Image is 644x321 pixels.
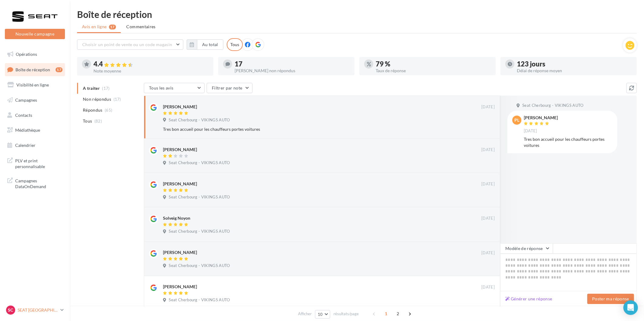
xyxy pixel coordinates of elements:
[393,309,403,319] span: 2
[334,311,359,317] span: résultats/page
[169,117,230,123] span: Seat Cherbourg - VIKINGS AUTO
[4,154,66,172] a: PLV et print personnalisable
[235,69,350,73] div: [PERSON_NAME] non répondus
[524,128,537,134] span: [DATE]
[5,29,65,39] button: Nouvelle campagne
[163,104,197,110] div: [PERSON_NAME]
[514,117,519,123] span: PL
[587,294,634,304] button: Poster ma réponse
[517,69,632,73] div: Délai de réponse moyen
[144,83,205,93] button: Tous les avis
[500,243,553,254] button: Modèle de réponse
[93,61,208,68] div: 4.4
[93,69,208,73] div: Note moyenne
[18,307,58,313] p: SEAT [GEOGRAPHIC_DATA]
[15,67,50,72] span: Boîte de réception
[481,285,495,290] span: [DATE]
[187,39,223,50] button: Au total
[524,136,612,148] div: Tres bon accueil pour les chauffeurs portes voitures
[4,63,66,76] a: Boîte de réception17
[163,147,197,153] div: [PERSON_NAME]
[169,297,230,303] span: Seat Cherbourg - VIKINGS AUTO
[127,24,156,30] span: Commentaires
[15,112,32,117] span: Contacts
[16,52,37,57] span: Opérations
[315,310,330,319] button: 10
[517,61,632,67] div: 123 jours
[82,42,172,47] span: Choisir un point de vente ou un code magasin
[4,109,66,122] a: Contacts
[503,295,555,302] button: Générer une réponse
[376,61,491,67] div: 79 %
[15,177,63,190] span: Campagnes DataOnDemand
[83,96,111,102] span: Non répondus
[481,104,495,110] span: [DATE]
[481,181,495,187] span: [DATE]
[15,157,63,170] span: PLV et print personnalisable
[376,69,491,73] div: Taux de réponse
[15,143,36,148] span: Calendrier
[105,108,112,113] span: (65)
[4,48,66,61] a: Opérations
[4,94,66,106] a: Campagnes
[169,160,230,166] span: Seat Cherbourg - VIKINGS AUTO
[4,139,66,152] a: Calendrier
[149,85,174,90] span: Tous les avis
[481,216,495,221] span: [DATE]
[318,312,323,317] span: 10
[481,250,495,256] span: [DATE]
[16,82,49,87] span: Visibilité en ligne
[522,103,583,108] span: Seat Cherbourg - VIKINGS AUTO
[4,174,66,192] a: Campagnes DataOnDemand
[15,127,40,133] span: Médiathèque
[169,194,230,200] span: Seat Cherbourg - VIKINGS AUTO
[207,83,253,93] button: Filtrer par note
[524,116,558,120] div: [PERSON_NAME]
[4,124,66,137] a: Médiathèque
[227,38,243,51] div: Tous
[5,304,65,316] a: SC SEAT [GEOGRAPHIC_DATA]
[481,147,495,153] span: [DATE]
[163,284,197,290] div: [PERSON_NAME]
[197,39,223,50] button: Au total
[94,119,102,123] span: (82)
[163,215,190,221] div: Solveig Noyon
[163,181,197,187] div: [PERSON_NAME]
[77,39,183,50] button: Choisir un point de vente ou un code magasin
[235,61,350,67] div: 17
[77,10,637,19] div: Boîte de réception
[381,309,391,319] span: 1
[8,307,13,313] span: SC
[163,249,197,255] div: [PERSON_NAME]
[169,229,230,234] span: Seat Cherbourg - VIKINGS AUTO
[169,263,230,269] span: Seat Cherbourg - VIKINGS AUTO
[298,311,312,317] span: Afficher
[56,67,63,72] div: 17
[4,79,66,91] a: Visibilité en ligne
[623,300,638,315] div: Open Intercom Messenger
[15,97,37,103] span: Campagnes
[114,97,121,102] span: (17)
[83,107,103,113] span: Répondus
[83,118,92,124] span: Tous
[163,126,455,132] div: Tres bon accueil pour les chauffeurs portes voitures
